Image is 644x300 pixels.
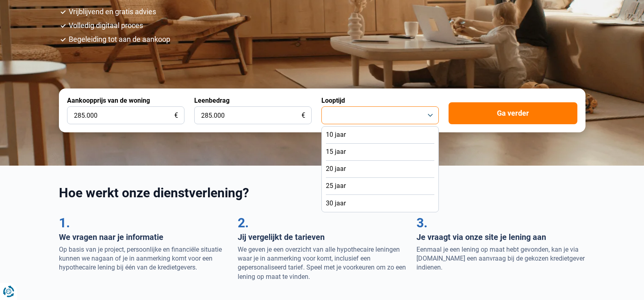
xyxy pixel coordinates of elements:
p: Eenmaal je een lening op maat hebt gevonden, kan je via [DOMAIN_NAME] een aanvraag bij de gekozen... [416,245,585,272]
span: 1. [59,215,70,231]
p: We geven je een overzicht van alle hypothecaire leningen waar je in aanmerking voor komt, inclusi... [238,245,407,282]
li: Volledig digitaal proces [69,22,585,29]
h2: Hoe werkt onze dienstverlening? [59,185,585,201]
span: 15 jaar [326,147,346,156]
span: 2. [238,215,249,231]
span: € [174,112,178,119]
h3: We vragen naar je informatie [59,232,228,242]
span: 3. [416,215,427,231]
h3: Je vraagt via onze site je lening aan [416,232,585,242]
label: Aankoopprijs van de woning [67,97,150,104]
span: 10 jaar [326,130,346,139]
span: 25 jaar [326,181,346,190]
span: 20 jaar [326,164,346,173]
span: € [301,112,305,119]
span: 30 jaar [326,199,346,208]
button: Ga verder [449,102,577,124]
label: Looptijd [321,97,345,104]
li: Vrijblijvend en gratis advies [69,8,585,15]
h3: Jij vergelijkt de tarieven [238,232,407,242]
p: Op basis van je project, persoonlijke en financiële situatie kunnen we nagaan of je in aanmerking... [59,245,228,272]
li: Begeleiding tot aan de aankoop [69,36,585,43]
label: Leenbedrag [194,97,230,104]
